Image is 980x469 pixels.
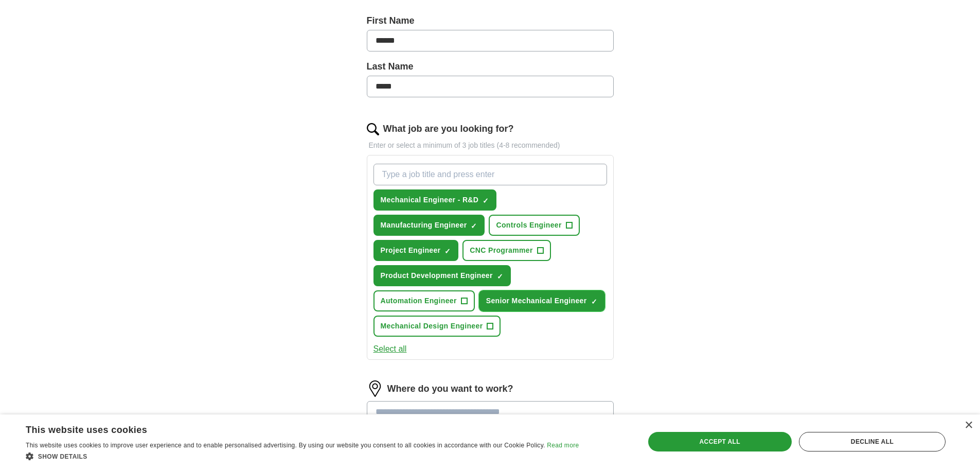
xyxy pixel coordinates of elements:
[373,290,475,311] button: Automation Engineer
[26,442,545,449] span: This website uses cookies to improve user experience and to enable personalised advertising. By u...
[381,321,483,332] span: Mechanical Design Engineer
[26,451,579,461] div: Show details
[381,195,479,205] span: Mechanical Engineer - R&D
[497,272,503,281] span: ✓
[591,298,597,306] span: ✓
[496,220,561,231] span: Controls Engineer
[470,245,532,256] span: CNC Programmer
[373,265,511,286] button: Product Development Engineer✓
[373,215,485,236] button: Manufacturing Engineer✓
[373,240,459,261] button: Project Engineer✓
[387,382,513,396] label: Where do you want to work?
[367,14,614,28] label: First Name
[799,432,946,451] div: Decline all
[383,122,514,136] label: What job are you looking for?
[26,421,553,436] div: This website uses cookies
[965,422,972,429] div: Close
[373,316,501,337] button: Mechanical Design Engineer
[483,197,489,205] span: ✓
[38,453,87,460] span: Show details
[367,380,383,397] img: location.png
[444,247,451,255] span: ✓
[462,240,550,261] button: CNC Programmer
[489,215,579,236] button: Controls Engineer
[373,164,607,185] input: Type a job title and press enter
[367,123,379,135] img: search.png
[373,343,407,355] button: Select all
[479,290,605,311] button: Senior Mechanical Engineer✓
[381,245,441,256] span: Project Engineer
[381,270,493,281] span: Product Development Engineer
[547,442,579,449] a: Read more, opens a new window
[648,432,792,451] div: Accept all
[367,60,614,74] label: Last Name
[471,222,477,230] span: ✓
[367,140,614,151] p: Enter or select a minimum of 3 job titles (4-8 recommended)
[381,220,467,231] span: Manufacturing Engineer
[373,189,497,211] button: Mechanical Engineer - R&D✓
[486,296,587,306] span: Senior Mechanical Engineer
[381,296,457,306] span: Automation Engineer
